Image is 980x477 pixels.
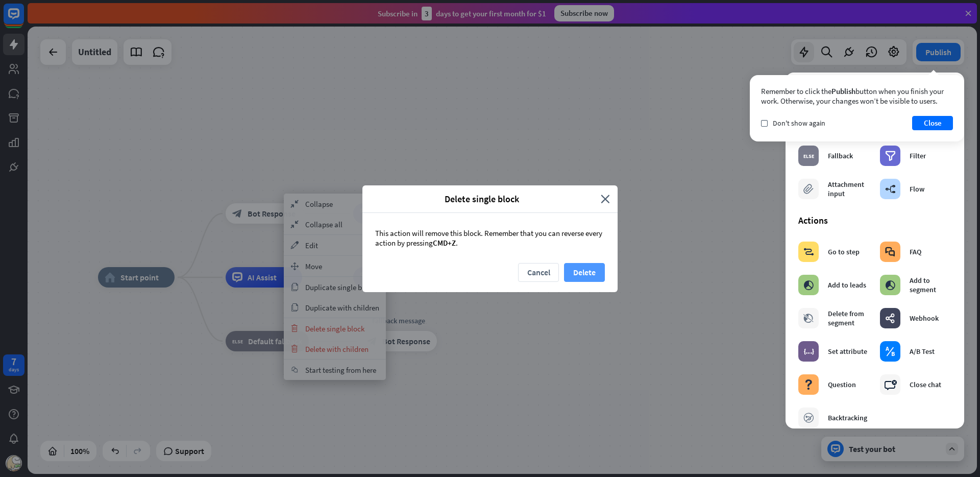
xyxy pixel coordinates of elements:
div: This action will remove this block. Remember that you can reverse every action by pressing . [362,213,618,263]
div: Webhook [910,314,939,323]
div: Add to segment [910,276,951,294]
div: Attachment input [828,180,870,198]
i: builder_tree [885,184,896,194]
i: block_delete_from_segment [803,313,814,323]
i: block_faq [885,247,895,257]
span: CMD+Z [433,238,456,248]
i: close [601,193,610,205]
div: Question [828,380,856,389]
i: block_backtracking [803,413,814,423]
div: Delete from segment [828,309,870,327]
i: block_goto [803,247,814,257]
div: Actions [798,214,951,226]
i: block_add_to_segment [803,280,814,290]
div: Go to step [828,247,860,256]
div: Remember to click the button when you finish your work. Otherwise, your changes won’t be visible ... [761,86,953,106]
div: FAQ [910,247,921,256]
span: Delete single block [370,193,593,205]
i: block_set_attribute [803,346,814,356]
button: Open LiveChat chat widget [8,4,39,35]
i: block_ab_testing [885,346,895,356]
div: A/B Test [910,347,935,356]
i: block_attachment [803,184,814,194]
i: block_fallback [803,151,814,161]
div: Set attribute [828,347,867,356]
i: block_question [803,379,814,390]
span: Don't show again [773,118,825,128]
button: Close [912,116,953,130]
div: Add to leads [828,280,866,290]
span: Publish [831,86,855,96]
i: filter [885,151,896,161]
i: block_close_chat [884,379,897,390]
div: Flow [910,184,924,194]
div: Backtracking [828,413,867,422]
button: Delete [564,263,605,282]
i: block_add_to_segment [885,280,895,290]
div: Fallback [828,151,853,160]
div: Filter [910,151,926,160]
div: Close chat [910,380,941,389]
button: Cancel [518,263,559,282]
i: webhooks [885,313,895,323]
